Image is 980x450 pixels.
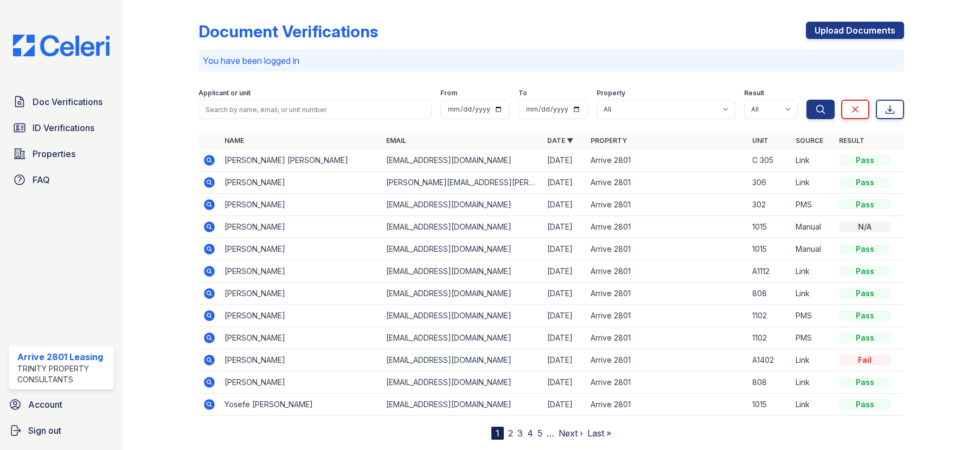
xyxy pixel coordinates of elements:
td: Yosefe [PERSON_NAME] [220,394,381,416]
td: [EMAIL_ADDRESS][DOMAIN_NAME] [382,305,543,327]
div: Pass [839,155,891,166]
td: [EMAIL_ADDRESS][DOMAIN_NAME] [382,260,543,283]
div: Pass [839,266,891,277]
td: [PERSON_NAME] [220,238,381,260]
a: Next › [559,428,583,439]
a: Name [225,136,244,145]
a: Properties [9,143,114,165]
td: [PERSON_NAME] [220,349,381,371]
div: Pass [839,288,891,299]
div: Pass [839,244,891,255]
div: Pass [839,399,891,410]
span: FAQ [33,173,50,186]
td: 808 [748,371,791,394]
td: 302 [748,194,791,216]
span: Sign out [28,424,61,437]
a: 5 [537,428,542,439]
a: Unit [752,136,768,145]
td: [EMAIL_ADDRESS][DOMAIN_NAME] [382,216,543,238]
td: [PERSON_NAME] [220,327,381,349]
label: From [440,89,457,97]
span: Doc Verifications [33,95,103,108]
label: Applicant or unit [198,89,251,97]
td: [DATE] [543,283,586,305]
td: [PERSON_NAME] [220,305,381,327]
a: Date ▼ [547,136,573,145]
td: [PERSON_NAME] [220,216,381,238]
label: Property [597,89,625,97]
td: [DATE] [543,349,586,371]
td: Arrive 2801 [586,394,747,416]
td: [EMAIL_ADDRESS][DOMAIN_NAME] [382,327,543,349]
a: ID Verifications [9,117,114,139]
td: [EMAIL_ADDRESS][DOMAIN_NAME] [382,394,543,416]
td: [EMAIL_ADDRESS][DOMAIN_NAME] [382,349,543,371]
td: Manual [791,238,835,260]
td: Arrive 2801 [586,349,747,371]
td: Arrive 2801 [586,283,747,305]
div: Pass [839,177,891,188]
span: Properties [33,147,75,160]
td: Link [791,394,835,416]
td: A1402 [748,349,791,371]
td: Arrive 2801 [586,238,747,260]
td: 1015 [748,394,791,416]
td: Link [791,172,835,194]
a: FAQ [9,169,114,191]
td: Arrive 2801 [586,371,747,394]
div: Arrive 2801 Leasing [17,350,110,363]
td: Arrive 2801 [586,194,747,216]
td: [DATE] [543,149,586,172]
a: Last » [587,428,611,439]
a: 4 [527,428,533,439]
td: [PERSON_NAME] [220,172,381,194]
td: 1015 [748,238,791,260]
a: Source [796,136,823,145]
td: [EMAIL_ADDRESS][DOMAIN_NAME] [382,238,543,260]
td: PMS [791,305,835,327]
label: Result [744,89,764,97]
div: Fail [839,355,891,366]
p: You have been logged in [203,54,899,67]
td: [EMAIL_ADDRESS][DOMAIN_NAME] [382,149,543,172]
a: Email [386,136,406,145]
a: 2 [508,428,513,439]
div: Pass [839,377,891,388]
a: Account [4,394,118,415]
td: Arrive 2801 [586,172,747,194]
td: Arrive 2801 [586,216,747,238]
input: Search by name, email, or unit number [198,100,431,119]
td: [DATE] [543,394,586,416]
td: [DATE] [543,194,586,216]
td: [EMAIL_ADDRESS][DOMAIN_NAME] [382,194,543,216]
td: [DATE] [543,216,586,238]
td: [DATE] [543,327,586,349]
td: 808 [748,283,791,305]
td: 306 [748,172,791,194]
td: [PERSON_NAME] [220,260,381,283]
td: Link [791,260,835,283]
td: [DATE] [543,260,586,283]
td: Arrive 2801 [586,260,747,283]
td: PMS [791,327,835,349]
span: Account [28,398,62,411]
td: Link [791,349,835,371]
td: [DATE] [543,172,586,194]
td: 1015 [748,216,791,238]
span: … [547,427,554,440]
td: C 305 [748,149,791,172]
td: 1102 [748,305,791,327]
img: CE_Logo_Blue-a8612792a0a2168367f1c8372b55b34899dd931a85d93a1a3d3e32e68fde9ad4.png [4,35,118,56]
td: Arrive 2801 [586,149,747,172]
td: [PERSON_NAME] [220,194,381,216]
td: Link [791,371,835,394]
div: N/A [839,221,891,232]
button: Sign out [4,420,118,441]
td: [PERSON_NAME][EMAIL_ADDRESS][PERSON_NAME][DOMAIN_NAME] [382,172,543,194]
td: [DATE] [543,305,586,327]
a: 3 [517,428,523,439]
td: [EMAIL_ADDRESS][DOMAIN_NAME] [382,283,543,305]
td: [PERSON_NAME] [220,371,381,394]
td: [DATE] [543,238,586,260]
a: Result [839,136,864,145]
